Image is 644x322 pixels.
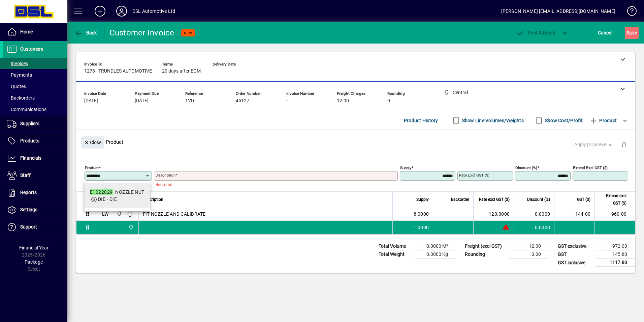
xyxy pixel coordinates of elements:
span: 8.0000 [414,211,429,217]
span: ave [626,27,637,38]
a: Financials [3,150,67,167]
mat-error: Required [156,181,392,188]
span: NEW [184,31,192,35]
a: Communications [3,104,67,115]
a: Products [3,133,67,150]
button: Product History [401,114,441,127]
span: Reports [20,190,37,195]
span: Products [20,138,39,143]
span: 0 [387,98,390,104]
button: Add [89,5,111,17]
div: 120.0000 [478,211,510,217]
td: 960.00 [594,207,635,221]
mat-label: Extend excl GST ($) [573,165,608,170]
a: Support [3,219,67,236]
span: 12.00 [337,98,349,104]
a: Quotes [3,81,67,92]
td: Total Weight [375,250,416,259]
span: Close [84,137,101,148]
button: Profile [111,5,132,17]
span: 1278 - TRUNDLES AUTOMOTIVE [84,69,152,74]
span: Backorder [451,196,469,203]
span: Communications [7,107,46,112]
td: 0.0000 Kg [416,250,456,259]
span: Cancel [598,27,613,38]
span: Support [20,224,37,230]
span: Settings [20,207,37,212]
span: - [213,69,214,74]
span: Central [115,210,123,218]
span: Financials [20,155,41,161]
app-page-header-button: Delete [616,141,632,147]
span: FIT NOZZLE AND CALIBRATE [143,211,206,217]
span: [DATE] [135,98,149,104]
span: P [528,30,531,35]
span: Rate excl GST ($) [479,196,510,203]
td: 0.00 [509,250,549,259]
span: Financial Year [19,245,49,250]
td: GST inclusive [554,259,595,267]
td: 972.00 [595,242,635,250]
span: Discount (%) [527,196,550,203]
app-page-header-button: Back [67,27,104,39]
a: Home [3,24,67,41]
span: ost & Email [516,30,555,35]
div: DSL Automotive Ltd [132,6,175,17]
label: Show Line Volumes/Weights [461,117,524,124]
td: 12.00 [509,242,549,250]
a: Reports [3,184,67,201]
span: Package [25,259,43,265]
button: Cancel [596,27,614,39]
span: Staff [20,172,31,178]
div: - NOZZLE NUT [90,189,144,196]
span: Product History [404,115,438,126]
label: Show Cost/Profit [544,117,583,124]
a: Knowledge Base [622,1,636,23]
td: 145.80 [595,250,635,259]
td: 0.0000 [514,207,554,221]
a: Suppliers [3,115,67,132]
span: Customers [20,46,43,52]
span: Backorders [7,95,35,101]
td: Rounding [461,250,509,259]
a: Invoices [3,58,67,69]
div: [PERSON_NAME] [EMAIL_ADDRESS][DOMAIN_NAME] [501,6,615,17]
a: Settings [3,202,67,218]
a: Backorders [3,92,67,104]
a: Staff [3,167,67,184]
button: Back [73,27,99,39]
button: Apply price level [572,139,616,151]
span: 20 days after EOM [162,69,201,74]
span: [DATE] [84,98,98,104]
span: Suppliers [20,121,39,126]
span: - [286,98,288,104]
a: Payments [3,69,67,81]
span: Quotes [7,84,26,89]
td: 144.00 [554,207,594,221]
span: Supply [416,196,429,203]
mat-label: Discount (%) [515,165,537,170]
span: Apply price level [574,141,613,148]
button: Save [625,27,639,39]
td: 1117.80 [595,259,635,267]
td: Freight (excl GST) [461,242,509,250]
span: Central [127,224,134,231]
td: GST [554,250,595,259]
div: LW [102,211,109,217]
span: 45127 [236,98,249,104]
span: DIE - DIE [98,196,117,202]
span: 1VD [185,98,194,104]
mat-label: Rate excl GST ($) [459,173,489,178]
span: Extend excl GST ($) [599,192,626,207]
button: Post & Email [513,27,558,39]
td: 0.0000 M³ [416,242,456,250]
span: Invoices [7,61,28,66]
div: Product [76,130,635,154]
td: Total Volume [375,242,416,250]
td: 0.0000 [514,221,554,234]
mat-label: Description [156,173,175,178]
td: GST exclusive [554,242,595,250]
span: S [626,30,629,35]
mat-label: Supply [400,165,411,170]
span: GST ($) [577,196,590,203]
